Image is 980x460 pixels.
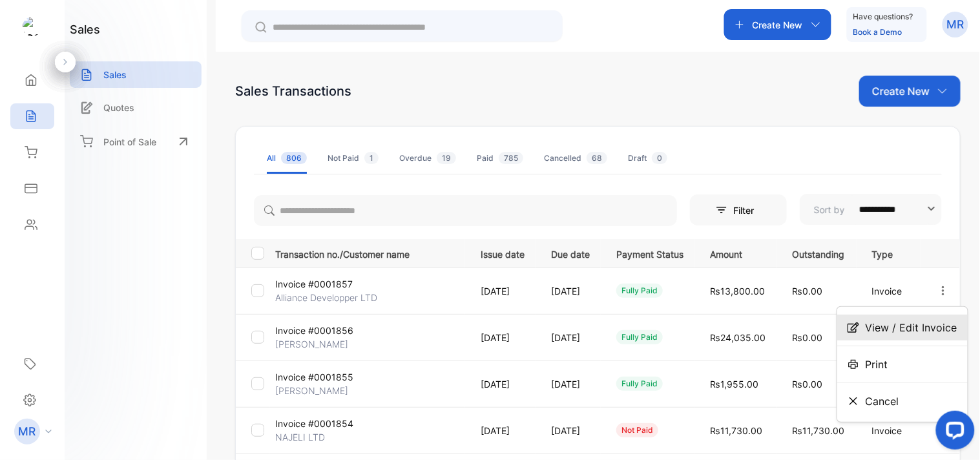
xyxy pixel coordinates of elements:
[872,284,910,298] p: Invoice
[399,152,456,164] div: Overdue
[481,377,525,391] p: [DATE]
[628,152,667,164] div: Draft
[859,76,961,107] button: Create New
[477,152,523,164] div: Paid
[814,203,845,216] p: Sort by
[947,16,964,33] p: MR
[926,406,980,460] iframe: LiveChat chat widget
[710,379,758,390] span: ₨1,955.00
[710,286,765,297] span: ₨13,800.00
[551,245,590,261] p: Due date
[103,135,156,149] p: Point of Sale
[587,152,607,164] span: 68
[792,332,822,343] span: ₨0.00
[481,284,525,298] p: [DATE]
[753,18,803,32] p: Create New
[281,152,307,164] span: 806
[551,331,590,344] p: [DATE]
[616,377,663,391] div: fully paid
[481,331,525,344] p: [DATE]
[792,379,822,390] span: ₨0.00
[103,101,134,114] p: Quotes
[853,27,902,37] a: Book a Demo
[872,245,910,261] p: Type
[872,83,930,99] p: Create New
[275,384,348,397] p: [PERSON_NAME]
[275,324,353,337] p: Invoice #0001856
[275,245,464,261] p: Transaction no./Customer name
[792,425,844,436] span: ₨11,730.00
[866,357,888,372] span: Print
[616,423,658,437] div: not paid
[275,370,353,384] p: Invoice #0001855
[866,393,899,409] span: Cancel
[70,127,202,156] a: Point of Sale
[800,194,942,225] button: Sort by
[19,423,36,440] p: MR
[235,81,351,101] div: Sales Transactions
[551,377,590,391] p: [DATE]
[710,332,766,343] span: ₨24,035.00
[551,284,590,298] p: [DATE]
[499,152,523,164] span: 785
[616,330,663,344] div: fully paid
[616,284,663,298] div: fully paid
[437,152,456,164] span: 19
[544,152,607,164] div: Cancelled
[710,425,762,436] span: ₨11,730.00
[616,245,683,261] p: Payment Status
[364,152,379,164] span: 1
[481,424,525,437] p: [DATE]
[275,417,353,430] p: Invoice #0001854
[872,424,910,437] p: Invoice
[724,9,831,40] button: Create New
[275,337,348,351] p: [PERSON_NAME]
[103,68,127,81] p: Sales
[690,194,787,225] button: Filter
[275,430,339,444] p: NAJELI LTD
[866,320,957,335] span: View / Edit Invoice
[481,245,525,261] p: Issue date
[328,152,379,164] div: Not Paid
[652,152,667,164] span: 0
[710,245,766,261] p: Amount
[943,9,968,40] button: MR
[551,424,590,437] p: [DATE]
[70,21,100,38] h1: sales
[70,61,202,88] a: Sales
[70,94,202,121] a: Quotes
[733,204,762,217] p: Filter
[275,291,377,304] p: Alliance Developper LTD
[853,10,913,23] p: Have questions?
[275,277,353,291] p: Invoice #0001857
[792,286,822,297] span: ₨0.00
[792,245,846,261] p: Outstanding
[23,17,42,36] img: logo
[267,152,307,164] div: All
